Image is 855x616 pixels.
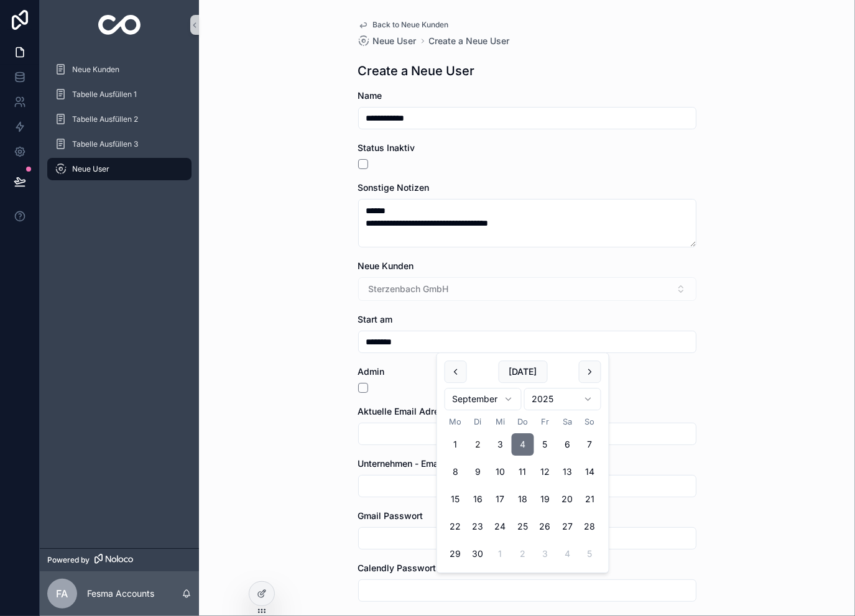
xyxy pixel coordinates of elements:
a: Tabelle Ausfüllen 1 [47,83,192,106]
span: FA [57,586,68,601]
button: Freitag, 19. September 2025 [534,488,557,510]
img: App logo [98,15,141,35]
span: Unternehmen - Email (GSuite) [358,458,480,469]
span: Neue Kunden [72,65,119,75]
button: Samstag, 13. September 2025 [557,461,579,483]
button: Donnerstag, 4. September 2025, selected [512,433,534,456]
th: Montag [445,415,467,428]
th: Samstag [557,415,579,428]
button: [DATE] [498,361,547,383]
a: Create a Neue User [429,35,510,47]
span: Aktuelle Email Adresse [358,406,455,416]
span: Status Inaktiv [358,142,415,153]
button: Mittwoch, 24. September 2025 [489,515,512,538]
a: Neue User [358,35,417,47]
button: Samstag, 4. Oktober 2025 [557,543,579,565]
th: Sonntag [579,415,601,428]
button: Donnerstag, 25. September 2025 [512,515,534,538]
span: Back to Neue Kunden [373,20,449,30]
span: Neue Kunden [358,260,414,271]
th: Dienstag [467,415,489,428]
button: Freitag, 3. Oktober 2025 [534,543,557,565]
th: Donnerstag [512,415,534,428]
span: Gmail Passwort [358,510,423,521]
button: Mittwoch, 3. September 2025 [489,433,512,456]
button: Donnerstag, 11. September 2025 [512,461,534,483]
button: Donnerstag, 18. September 2025 [512,488,534,510]
span: Sonstige Notizen [358,182,430,193]
a: Neue User [47,158,192,180]
button: Dienstag, 16. September 2025 [467,488,489,510]
button: Today, Dienstag, 2. September 2025 [467,433,489,456]
span: Name [358,90,382,101]
table: September 2025 [445,415,601,565]
button: Montag, 29. September 2025 [445,543,467,565]
a: Powered by [40,548,199,571]
span: Admin [358,366,385,377]
button: Dienstag, 23. September 2025 [467,515,489,538]
span: Neue User [373,35,417,47]
a: Back to Neue Kunden [358,20,449,30]
span: Tabelle Ausfüllen 2 [72,114,138,124]
button: Dienstag, 30. September 2025 [467,543,489,565]
button: Sonntag, 5. Oktober 2025 [579,543,601,565]
button: Montag, 1. September 2025 [445,433,467,456]
a: Tabelle Ausfüllen 2 [47,108,192,131]
span: Calendly Passwort [358,563,437,573]
button: Montag, 8. September 2025 [445,461,467,483]
button: Freitag, 26. September 2025 [534,515,557,538]
button: Mittwoch, 1. Oktober 2025 [489,543,512,565]
span: Powered by [47,555,90,565]
button: Sonntag, 7. September 2025 [579,433,601,456]
span: Tabelle Ausfüllen 3 [72,139,138,149]
button: Samstag, 20. September 2025 [557,488,579,510]
button: Samstag, 27. September 2025 [557,515,579,538]
button: Montag, 22. September 2025 [445,515,467,538]
div: scrollable content [40,50,199,196]
button: Montag, 15. September 2025 [445,488,467,510]
span: Neue User [72,164,109,174]
button: Dienstag, 9. September 2025 [467,461,489,483]
p: Fesma Accounts [87,587,154,600]
th: Mittwoch [489,415,512,428]
a: Neue Kunden [47,58,192,81]
button: Sonntag, 21. September 2025 [579,488,601,510]
span: Start am [358,314,393,324]
button: Freitag, 12. September 2025 [534,461,557,483]
button: Donnerstag, 2. Oktober 2025 [512,543,534,565]
button: Mittwoch, 17. September 2025 [489,488,512,510]
h1: Create a Neue User [358,62,475,80]
button: Freitag, 5. September 2025 [534,433,557,456]
span: Tabelle Ausfüllen 1 [72,90,137,99]
button: Mittwoch, 10. September 2025 [489,461,512,483]
button: Sonntag, 28. September 2025 [579,515,601,538]
th: Freitag [534,415,557,428]
button: Samstag, 6. September 2025 [557,433,579,456]
a: Tabelle Ausfüllen 3 [47,133,192,155]
button: Sonntag, 14. September 2025 [579,461,601,483]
